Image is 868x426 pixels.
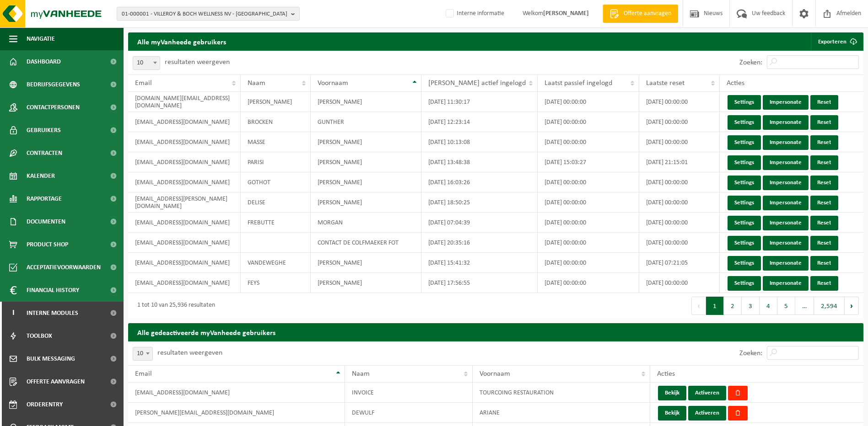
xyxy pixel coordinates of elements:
td: [DOMAIN_NAME][EMAIL_ADDRESS][DOMAIN_NAME] [128,92,241,112]
label: resultaten weergeven [165,59,230,66]
a: Reset [810,155,838,170]
td: [DATE] 00:00:00 [639,92,720,112]
span: 10 [133,347,153,361]
strong: [PERSON_NAME] [543,10,589,17]
h2: Alle gedeactiveerde myVanheede gebruikers [128,323,863,341]
td: VANDEWEGHE [241,253,310,273]
td: MASSE [241,132,310,152]
span: Bulk Messaging [27,347,75,370]
a: Exporteren [811,32,863,51]
label: Zoeken: [739,59,762,66]
td: [PERSON_NAME] [311,172,422,192]
td: [DATE] 00:00:00 [538,92,639,112]
span: Laatste reset [646,80,685,87]
button: Activeren [688,386,726,400]
button: Bekijk [658,386,686,400]
td: BROCKEN [241,112,310,132]
td: [DATE] 16:03:26 [421,172,538,192]
td: [DATE] 21:15:01 [639,152,720,172]
a: Settings [728,176,761,190]
td: FREBUTTE [241,213,310,233]
td: GUNTHER [311,112,422,132]
span: 10 [133,347,152,360]
button: Bekijk [658,406,686,421]
span: Toolbox [27,325,52,347]
span: Voornaam [318,80,348,87]
a: Impersonate [763,236,809,250]
td: GOTHOT [241,172,310,192]
label: Interne informatie [444,7,504,21]
button: 1 [706,297,724,315]
a: Impersonate [763,135,809,150]
a: Settings [728,276,761,291]
td: [DATE] 11:30:17 [421,92,538,112]
a: Reset [810,196,838,210]
a: Settings [728,256,761,271]
td: [DATE] 15:03:27 [538,152,639,172]
td: [EMAIL_ADDRESS][DOMAIN_NAME] [128,172,241,192]
td: [DATE] 07:21:05 [639,253,720,273]
td: PARISI [241,152,310,172]
span: Email [135,370,152,378]
a: Impersonate [763,176,809,190]
td: [EMAIL_ADDRESS][DOMAIN_NAME] [128,253,241,273]
button: 4 [760,297,777,315]
td: [DATE] 00:00:00 [639,233,720,253]
td: [EMAIL_ADDRESS][DOMAIN_NAME] [128,233,241,253]
button: 2,594 [814,297,845,315]
span: I [9,302,17,325]
button: 2 [724,297,742,315]
td: DELISE [241,192,310,213]
a: Settings [728,95,761,110]
div: 1 tot 10 van 25,936 resultaten [133,298,215,314]
a: Settings [728,196,761,210]
td: CONTACT DE COLFMAEKER FOT [311,233,422,253]
a: Reset [810,276,838,291]
span: Acties [657,370,675,378]
a: Reset [810,176,838,190]
span: Rapportage [27,187,62,210]
td: [DATE] 00:00:00 [538,192,639,213]
td: [DATE] 12:23:14 [421,112,538,132]
td: [DATE] 07:04:39 [421,213,538,233]
td: [DATE] 00:00:00 [639,192,720,213]
td: FEYS [241,273,310,293]
a: Reset [810,236,838,250]
a: Settings [728,236,761,250]
a: Reset [810,95,838,110]
button: Activeren [688,406,726,421]
td: [DATE] 20:35:16 [421,233,538,253]
a: Offerte aanvragen [603,5,678,23]
td: [PERSON_NAME] [311,92,422,112]
a: Reset [810,256,838,271]
td: [PERSON_NAME] [311,253,422,273]
td: [DATE] 00:00:00 [538,213,639,233]
span: … [795,297,814,315]
td: INVOICE [345,383,473,403]
a: Impersonate [763,256,809,271]
button: Next [845,297,859,315]
span: Email [135,80,152,87]
td: MORGAN [311,213,422,233]
a: Impersonate [763,216,809,230]
td: [DATE] 10:13:08 [421,132,538,152]
button: Previous [691,297,706,315]
td: ARIANE [473,403,650,423]
button: 5 [777,297,795,315]
span: Interne modules [27,302,78,325]
a: Settings [728,155,761,170]
a: Impersonate [763,155,809,170]
span: Offerte aanvragen [27,370,85,393]
td: [DATE] 00:00:00 [639,213,720,233]
td: [DATE] 00:00:00 [639,273,720,293]
span: Bedrijfsgegevens [27,73,80,96]
td: [EMAIL_ADDRESS][PERSON_NAME][DOMAIN_NAME] [128,192,241,213]
a: Settings [728,216,761,230]
td: [DATE] 18:50:25 [421,192,538,213]
span: Gebruikers [27,119,61,142]
a: Settings [728,135,761,150]
td: [EMAIL_ADDRESS][DOMAIN_NAME] [128,273,241,293]
td: TOURCOING RESTAURATION [473,383,650,403]
button: 3 [742,297,760,315]
td: DEWULF [345,403,473,423]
